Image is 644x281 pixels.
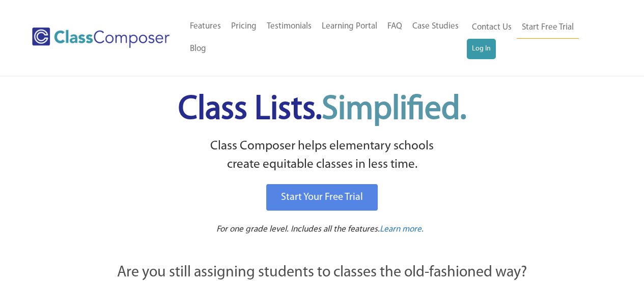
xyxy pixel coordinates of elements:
[226,15,262,38] a: Pricing
[517,16,579,39] a: Start Free Trial
[185,15,226,38] a: Features
[178,93,466,126] span: Class Lists.
[216,225,380,234] span: For one grade level. Includes all the features.
[380,225,424,234] span: Learn more.
[262,15,317,38] a: Testimonials
[266,184,378,211] a: Start Your Free Trial
[380,223,424,236] a: Learn more.
[185,38,211,60] a: Blog
[32,28,170,48] img: Class Composer
[382,15,407,38] a: FAQ
[467,16,604,59] nav: Header Menu
[407,15,464,38] a: Case Studies
[185,15,467,60] nav: Header Menu
[61,137,583,174] p: Class Composer helps elementary schools create equitable classes in less time.
[467,39,496,59] a: Log In
[281,192,363,202] span: Start Your Free Trial
[317,15,382,38] a: Learning Portal
[467,16,517,39] a: Contact Us
[322,93,466,126] span: Simplified.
